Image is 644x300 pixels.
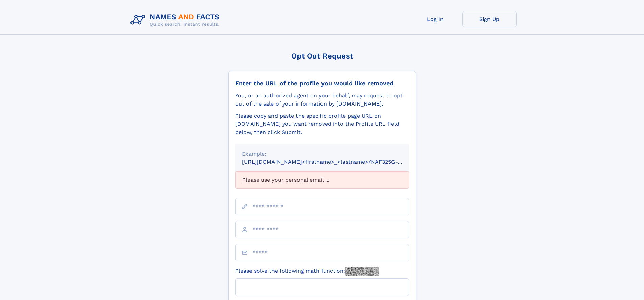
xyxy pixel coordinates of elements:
div: Enter the URL of the profile you would like removed [235,79,409,87]
div: Opt Out Request [228,52,416,60]
div: Please use your personal email ... [235,171,409,188]
img: Logo Names and Facts [128,11,225,29]
a: Sign Up [462,11,517,27]
div: Example: [242,150,402,158]
div: Please copy and paste the specific profile page URL on [DOMAIN_NAME] you want removed into the Pr... [235,112,409,136]
div: You, or an authorized agent on your behalf, may request to opt-out of the sale of your informatio... [235,92,409,108]
label: Please solve the following math function: [235,267,379,276]
small: [URL][DOMAIN_NAME]<firstname>_<lastname>/NAF325G-xxxxxxxx [242,159,422,165]
a: Log In [408,11,462,27]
